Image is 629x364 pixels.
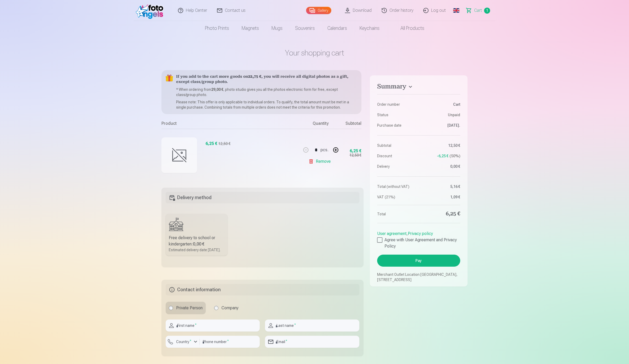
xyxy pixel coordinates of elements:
[377,153,416,159] dt: Discount
[421,210,460,218] dd: 6,25 €
[377,164,416,169] dt: Delivery
[377,272,460,282] p: Merchant Outlet Location [GEOGRAPHIC_DATA], [STREET_ADDRESS]
[448,112,460,117] span: Unpaid
[289,21,321,36] a: Souvenirs
[205,141,217,147] div: 6,25 €
[377,255,460,267] button: Pay
[301,120,340,129] div: Quantity
[449,153,460,159] span: 50 %
[377,184,416,189] dt: Total (without VAT)
[377,194,416,200] dt: VAT (21%)
[308,156,333,167] a: Remove
[350,149,361,153] div: 6,25 €
[199,21,235,36] a: Photo prints
[353,21,386,36] a: Keychains
[193,242,204,247] b: 0,00 €
[377,228,460,249] div: ,
[421,184,460,189] dd: 5,16 €
[377,143,416,148] dt: Subtotal
[408,231,433,236] a: Privacy policy
[166,336,200,348] button: Country*
[136,2,166,19] img: /fa1
[421,102,460,107] dd: Сart
[377,83,460,92] button: Summary
[166,192,359,203] h5: Delivery method
[235,21,265,36] a: Magnets
[176,74,357,85] h5: If you add to the cart more goods on , you will receive all digital photos as a gift, except clas...
[474,7,482,14] span: Сart
[211,302,242,314] label: Company
[248,75,261,79] b: 22,75 €
[161,120,301,129] div: Product
[340,120,361,129] div: Subtotal
[265,21,289,36] a: Mugs
[421,164,460,169] dd: 0,00 €
[218,141,230,146] div: 12,50 €
[349,153,361,158] div: 12,50 €
[169,235,224,247] div: Free delivery to school or kindergarten :
[166,302,206,314] label: Private Person
[166,284,359,295] h5: Contact information
[169,247,224,253] div: Estimated delivery date [DATE].
[377,231,406,236] a: User agreement
[377,237,460,249] label: Agree with User Agreement and Privacy Policy
[161,48,468,58] h1: Your shopping cart
[421,123,460,128] dd: [DATE].
[176,99,357,110] p: Please note: This offer is only applicable to individual orders. To qualify, the total amount mus...
[321,144,328,156] div: pcs.
[377,112,416,117] dt: Status
[377,102,416,107] dt: Order number
[211,87,223,92] b: 29,00 €
[421,143,460,148] dd: 12,50 €
[176,87,357,97] p: * When ordering from , photo studio gives you all the photos electronic form for free, except cla...
[377,210,416,218] dt: Total
[484,8,490,14] span: 1
[437,153,448,159] span: -6,25 €
[169,306,173,310] input: Private Person
[214,306,218,310] input: Company
[174,339,193,344] label: Country
[321,21,353,36] a: Calendars
[377,123,416,128] dt: Purchase date
[386,21,431,36] a: All products
[421,194,460,200] dd: 1,09 €
[306,7,331,14] a: Gallery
